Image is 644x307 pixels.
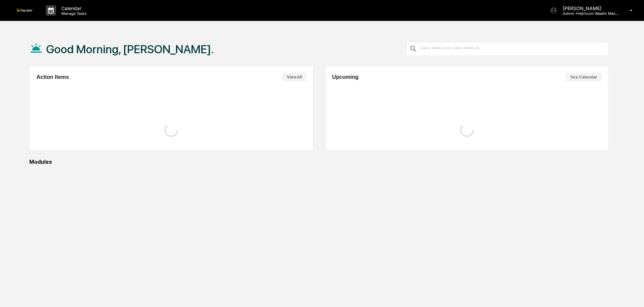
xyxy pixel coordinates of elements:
div: Modules [29,159,609,165]
p: Manage Tasks [56,11,90,16]
h1: Good Morning, [PERSON_NAME]. [46,42,214,56]
img: logo [16,9,32,12]
p: [PERSON_NAME] [557,5,620,11]
button: See Calendar [565,73,602,82]
p: Admin • Heirloom Wealth Management [557,11,620,16]
p: Calendar [56,5,90,11]
h2: Upcoming [332,74,358,80]
button: View All [282,73,306,82]
h2: Action Items [36,74,69,80]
